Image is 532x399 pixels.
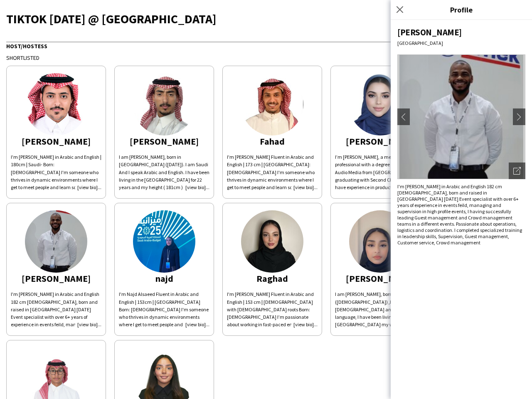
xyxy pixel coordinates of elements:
div: TIKTOK [DATE] @ [GEOGRAPHIC_DATA] [6,12,526,25]
div: I'm [PERSON_NAME] in Arabic and English 182 cm [DEMOGRAPHIC_DATA], born and raised in [GEOGRAPHIC... [397,183,525,246]
img: thumb-2b3b45e7-56f7-4c56-995a-20a80ce47680.jpg [133,210,195,273]
div: najd [119,275,209,282]
div: [PERSON_NAME] [335,138,426,145]
img: thumb-6740e0975d61b.jpeg [349,73,411,135]
img: Crew avatar or photo [397,54,525,179]
div: [PERSON_NAME] [335,275,426,282]
div: [PERSON_NAME] [397,27,525,38]
img: thumb-684788ecee290.jpeg [241,210,303,273]
div: I'm [PERSON_NAME] in Arabic and English 182 cm [DEMOGRAPHIC_DATA], born and raised in [GEOGRAPHIC... [11,291,101,328]
div: I am [PERSON_NAME], born in [GEOGRAPHIC_DATA] ([DATE]). I am Saudi And I speak Arabic and English... [119,153,209,191]
div: I'm [PERSON_NAME] Fluent in Arabic and English | 173 cm | [GEOGRAPHIC_DATA]: [DEMOGRAPHIC_DATA] I... [227,153,318,191]
div: I'm [PERSON_NAME] Fluent in Arabic and English | 153 cm | [DEMOGRAPHIC_DATA] with [DEMOGRAPHIC_DA... [227,291,318,328]
div: I’m [PERSON_NAME], a media and events professional with a degree in Visual and Audio Media from [... [335,153,426,191]
img: thumb-67309c33a9f9c.jpeg [133,73,195,135]
div: Fahad [227,138,318,145]
div: I am [PERSON_NAME], born on ([DEMOGRAPHIC_DATA]) ,I am [DEMOGRAPHIC_DATA] and I speak English lan... [335,291,426,328]
div: [PERSON_NAME] [11,138,101,145]
div: Shortlisted [6,54,526,62]
div: Raghad [227,275,318,282]
h3: Profile [391,4,532,15]
div: Open photos pop-in [509,163,525,179]
div: [PERSON_NAME] [11,275,101,282]
img: thumb-6888ae0939b58.jpg [25,210,87,273]
img: thumb-661fd7788fdb4.jpg [25,73,87,135]
div: [PERSON_NAME] [119,138,209,145]
img: thumb-65ef5c59ed7f7.jpeg [349,210,411,273]
img: thumb-661d66a5f0845.jpeg [241,73,303,135]
div: Host/Hostess [6,42,526,50]
div: I'm Najd Alsaeed Fluent in Arabic and English | 153cm | [GEOGRAPHIC_DATA] Born: [DEMOGRAPHIC_DATA... [119,291,209,328]
div: [GEOGRAPHIC_DATA] [397,40,525,46]
div: I'm [PERSON_NAME] in Arabic and English | 180cm | Saudi- Born: [DEMOGRAPHIC_DATA] I'm someone who... [11,153,101,191]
